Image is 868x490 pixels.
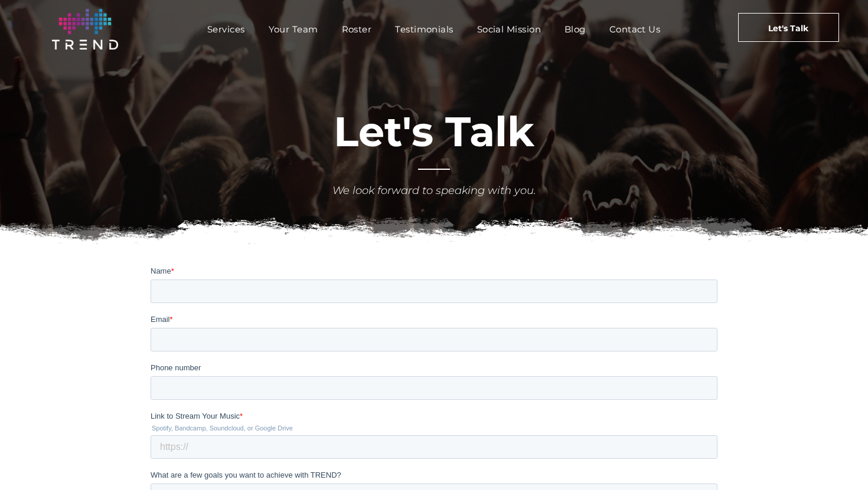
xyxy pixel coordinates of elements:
[553,21,598,38] a: Blog
[738,13,839,42] a: Let's Talk
[768,14,808,43] span: Let's Talk
[52,9,118,50] img: logo
[655,353,868,490] iframe: Chat Widget
[598,21,673,38] a: Contact Us
[465,21,553,38] a: Social Mission
[260,183,608,199] div: We look forward to speaking with you.
[383,21,465,38] a: Testimonials
[257,21,330,38] a: Your Team
[195,21,257,38] a: Services
[334,106,534,157] span: Let's Talk
[330,21,384,38] a: Roster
